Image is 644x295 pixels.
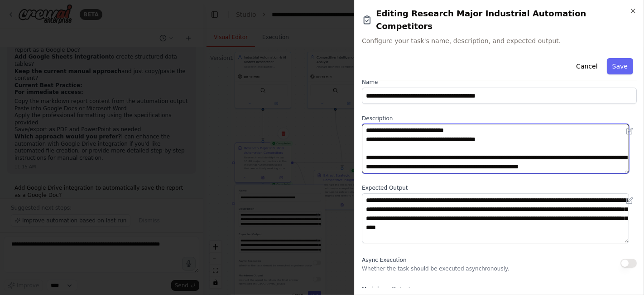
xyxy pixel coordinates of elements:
[362,257,406,263] span: Async Execution
[607,58,633,74] button: Save
[624,195,635,206] button: Open in editor
[362,184,637,192] label: Expected Output
[624,126,635,137] button: Open in editor
[571,58,603,74] button: Cancel
[362,36,637,45] span: Configure your task's name, description, and expected output.
[362,286,410,292] span: Markdown Output
[362,265,509,272] p: Whether the task should be executed asynchronously.
[362,115,637,122] label: Description
[362,7,637,33] h2: Editing Research Major Industrial Automation Competitors
[362,79,637,86] label: Name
